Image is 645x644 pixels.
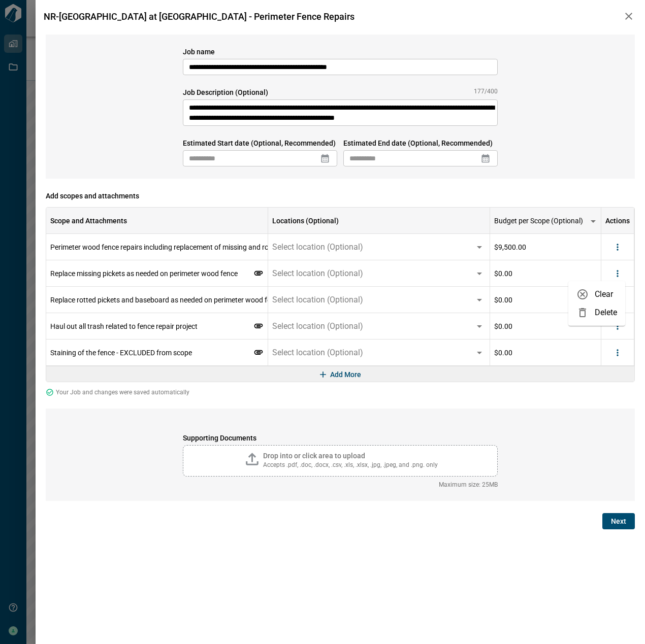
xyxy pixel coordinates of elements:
div: Locations (Optional) [272,208,339,234]
button: more [610,319,625,334]
span: Staining of the fence - EXCLUDED from scope [50,349,192,357]
span: Job name [183,47,498,57]
span: $0.00 [494,348,512,358]
ul: more [568,281,625,326]
span: Perimeter wood fence repairs including replacement of missing and rotted pickets and baseboard as... [50,243,388,251]
span: Estimated End date (Optional, Recommended) [343,138,498,148]
span: $9,500.00 [494,242,526,252]
button: Next [602,513,635,529]
li: Delete [568,303,625,322]
span: Select location (Optional) [272,242,363,252]
span: Select location (Optional) [272,348,363,358]
span: Select location (Optional) [272,268,363,279]
div: Actions [605,208,630,234]
span: Estimated Start date (Optional, Recommended) [183,138,337,148]
button: Add More [316,366,365,383]
span: $0.00 [494,295,512,305]
div: Scope and Attachments [50,208,127,234]
span: Next [611,516,626,526]
div: Scope and Attachments [46,208,268,234]
span: Maximum size: 25MB [183,481,498,489]
span: Add scopes and attachments [46,191,635,201]
span: NR-[GEOGRAPHIC_DATA] at [GEOGRAPHIC_DATA] - Perimeter Fence Repairs [42,11,354,22]
span: $0.00 [494,268,512,279]
span: Budget per Scope (Optional) [494,216,583,226]
span: Your Job and changes were saved automatically [56,388,189,396]
div: Actions [601,208,634,234]
span: Replace rotted pickets and baseboard as needed on perimeter wood fence [50,296,282,304]
span: Supporting Documents [183,433,498,443]
li: Clear [568,285,625,303]
button: more [610,345,625,360]
button: more [610,266,625,281]
span: Replace missing pickets as needed on perimeter wood fence [50,269,238,278]
span: Drop into or click area to upload [263,452,365,460]
span: $0.00 [494,321,512,331]
span: Accepts .pdf, .doc, .docx, .csv, .xls, .xlsx, .jpg, .jpeg, and .png. only [263,461,438,469]
span: Select location (Optional) [272,295,363,305]
span: Haul out all trash related to fence repair project [50,322,198,330]
span: Job Description (Optional) [183,87,268,97]
span: 177/400 [474,87,498,97]
button: more [610,240,625,255]
button: more [583,211,603,231]
span: Select location (Optional) [272,321,363,331]
span: Add More [330,369,361,380]
div: Locations (Optional) [268,208,490,234]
